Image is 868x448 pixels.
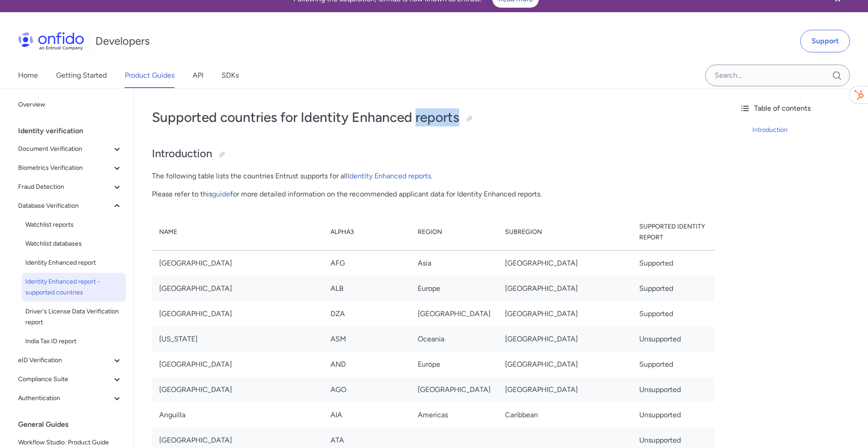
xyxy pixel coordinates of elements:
[22,235,126,253] a: Watchlist databases
[95,34,150,48] h1: Developers
[18,374,112,385] span: Compliance Suite
[152,377,323,402] td: [GEOGRAPHIC_DATA]
[323,327,410,352] td: ASM
[152,214,323,251] th: Name
[498,402,632,428] td: Caribbean
[152,402,323,428] td: Anguilla
[498,250,632,276] td: [GEOGRAPHIC_DATA]
[498,276,632,301] td: [GEOGRAPHIC_DATA]
[410,352,498,377] td: Europe
[705,65,850,86] input: Onfido search input field
[323,250,410,276] td: AFG
[632,301,714,327] td: Supported
[323,301,410,327] td: DZA
[752,125,861,135] a: Introduction
[18,201,112,211] span: Database Verification
[22,332,126,350] a: India Tax ID report
[22,254,126,272] a: Identity Enhanced report
[410,276,498,301] td: Europe
[323,352,410,377] td: AND
[18,182,112,192] span: Fraud Detection
[25,306,123,328] span: Driver's License Data Verification report
[632,402,714,428] td: Unsupported
[14,197,126,215] button: Database Verification
[800,30,850,52] a: Support
[152,327,323,352] td: [US_STATE]
[14,140,126,158] button: Document Verification
[14,96,126,114] a: Overview
[498,327,632,352] td: [GEOGRAPHIC_DATA]
[410,402,498,428] td: Americas
[632,377,714,402] td: Unsupported
[18,32,84,50] img: Onfido Logo
[14,389,126,407] button: Authentication
[212,190,230,198] a: guide
[18,393,112,404] span: Authentication
[323,402,410,428] td: AIA
[152,146,714,162] h2: Introduction
[348,172,431,180] a: Identity Enhanced reports
[152,352,323,377] td: [GEOGRAPHIC_DATA]
[25,257,123,268] span: Identity Enhanced report
[14,351,126,369] button: eID Verification
[18,437,123,448] span: Workflow Studio: Product Guide
[498,377,632,402] td: [GEOGRAPHIC_DATA]
[498,214,632,251] th: Subregion
[410,301,498,327] td: [GEOGRAPHIC_DATA]
[25,336,123,347] span: India Tax ID report
[18,415,130,434] div: General Guides
[152,250,323,276] td: [GEOGRAPHIC_DATA]
[25,276,123,298] span: Identity Enhanced report - supported countries
[125,63,175,88] a: Product Guides
[14,178,126,196] button: Fraud Detection
[410,214,498,251] th: Region
[632,276,714,301] td: Supported
[632,327,714,352] td: Unsupported
[14,159,126,177] button: Biometrics Verification
[632,214,714,251] th: Supported Identity Report
[740,103,861,114] div: Table of contents
[14,370,126,388] button: Compliance Suite
[152,108,714,126] h1: Supported countries for Identity Enhanced reports
[193,63,203,88] a: API
[222,63,239,88] a: SDKs
[410,377,498,402] td: [GEOGRAPHIC_DATA]
[498,352,632,377] td: [GEOGRAPHIC_DATA]
[18,63,38,88] a: Home
[18,355,112,366] span: eID Verification
[18,144,112,154] span: Document Verification
[323,214,410,251] th: Alpha3
[152,189,714,200] p: Please refer to this for more detailed information on the recommended applicant data for Identity...
[410,327,498,352] td: Oceania
[632,250,714,276] td: Supported
[632,352,714,377] td: Supported
[22,303,126,331] a: Driver's License Data Verification report
[22,216,126,234] a: Watchlist reports
[18,122,130,140] div: Identity verification
[410,250,498,276] td: Asia
[22,273,126,302] a: Identity Enhanced report - supported countries
[25,219,123,230] span: Watchlist reports
[25,238,123,249] span: Watchlist databases
[18,163,112,173] span: Biometrics Verification
[56,63,107,88] a: Getting Started
[152,276,323,301] td: [GEOGRAPHIC_DATA]
[323,377,410,402] td: AGO
[498,301,632,327] td: [GEOGRAPHIC_DATA]
[152,301,323,327] td: [GEOGRAPHIC_DATA]
[152,171,714,182] p: The following table lists the countries Entrust supports for all .
[323,276,410,301] td: ALB
[18,99,123,110] span: Overview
